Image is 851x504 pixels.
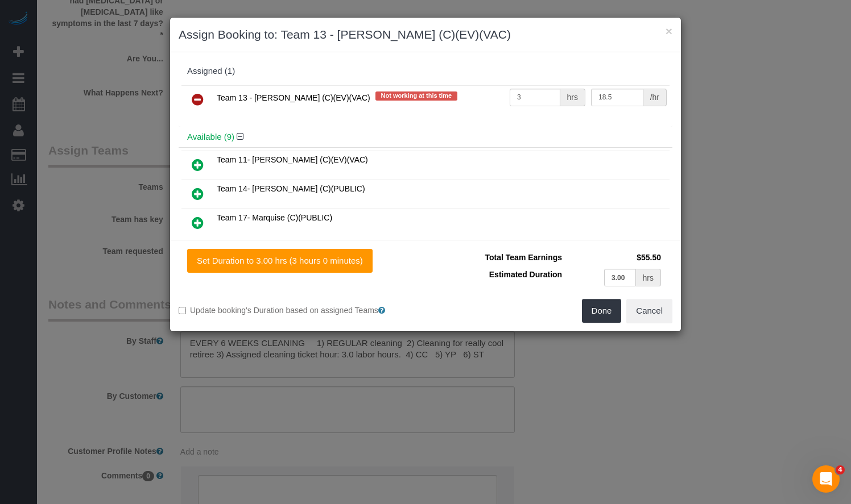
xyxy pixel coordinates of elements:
[187,66,664,76] div: Assigned (1)
[179,305,417,316] label: Update booking's Duration based on assigned Teams
[217,93,370,102] span: Team 13 - [PERSON_NAME] (C)(EV)(VAC)
[626,299,672,323] button: Cancel
[434,249,565,266] td: Total Team Earnings
[217,213,332,222] span: Team 17- Marquise (C)(PUBLIC)
[489,270,562,279] span: Estimated Duration
[836,465,845,474] span: 4
[812,465,840,493] iframe: Intercom live chat
[217,184,365,193] span: Team 14- [PERSON_NAME] (C)(PUBLIC)
[636,269,661,286] div: hrs
[187,249,373,273] button: Set Duration to 3.00 hrs (3 hours 0 minutes)
[643,89,667,106] div: /hr
[217,155,368,164] span: Team 11- [PERSON_NAME] (C)(EV)(VAC)
[375,91,458,101] span: Not working at this time
[560,89,585,106] div: hrs
[179,26,672,43] h3: Assign Booking to: Team 13 - [PERSON_NAME] (C)(EV)(VAC)
[666,25,672,37] button: ×
[179,307,186,314] input: Update booking's Duration based on assigned Teams
[565,249,664,266] td: $55.50
[582,299,622,323] button: Done
[187,132,664,142] h4: Available (9)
